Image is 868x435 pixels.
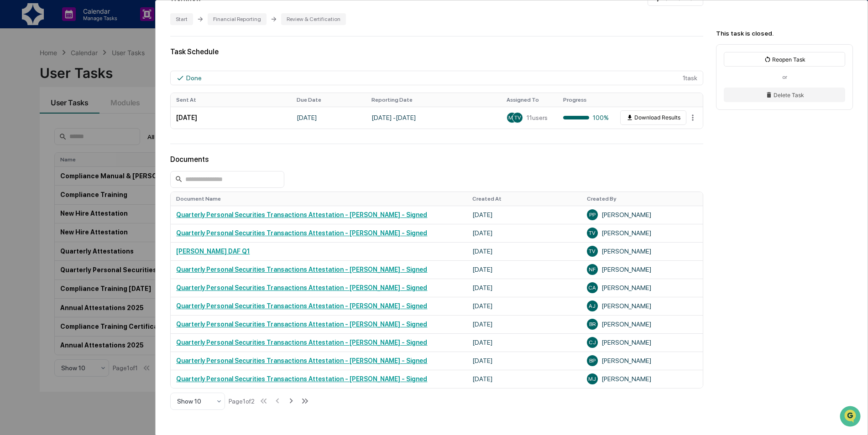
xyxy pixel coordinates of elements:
div: [PERSON_NAME] [587,264,697,275]
a: Quarterly Personal Securities Transactions Attestation - [PERSON_NAME] - Signed [176,302,427,310]
span: TV [589,230,596,236]
td: [DATE] [467,260,581,279]
div: Done [186,74,202,82]
a: Quarterly Personal Securities Transactions Attestation - [PERSON_NAME] - Signed [176,266,427,273]
span: MJ [588,376,596,382]
td: [DATE] [467,224,581,242]
span: AJ [589,303,596,309]
a: Quarterly Personal Securities Transactions Attestation - [PERSON_NAME] - Signed [176,229,427,237]
a: 🖐️Preclearance [5,111,63,128]
span: Pylon [91,155,110,161]
div: [PERSON_NAME] [587,337,697,348]
th: Created By [581,192,703,206]
td: [DATE] [467,370,581,388]
a: Quarterly Personal Securities Transactions Attestation - [PERSON_NAME] - Signed [176,211,427,218]
div: [PERSON_NAME] [587,373,697,384]
div: Page 1 of 2 [229,398,255,405]
span: 11 users [527,114,548,121]
td: [DATE] [467,315,581,333]
span: MJ [508,114,516,121]
button: Delete Task [724,88,845,102]
span: NF [589,266,596,273]
span: PP [589,212,596,218]
td: [DATE] [171,107,291,129]
a: Powered byPylon [64,154,110,161]
span: CJ [589,339,596,346]
img: 1746055101610-c473b297-6a78-478c-a979-82029cc54cd1 [9,70,26,86]
div: [PERSON_NAME] [587,300,697,311]
div: Start new chat [31,70,150,79]
td: [DATE] [467,297,581,315]
div: This task is closed. [716,30,853,37]
div: Start [170,13,193,25]
div: 1 task [170,71,703,85]
div: [PERSON_NAME] [587,319,697,330]
span: CA [588,285,596,291]
div: Documents [170,155,703,164]
span: Data Lookup [18,132,58,141]
a: Quarterly Personal Securities Transactions Attestation - [PERSON_NAME] - Signed [176,357,427,364]
button: Reopen Task [724,52,845,67]
div: [PERSON_NAME] [587,282,697,293]
p: How can we help? [9,19,166,34]
td: [DATE] - [DATE] [366,107,501,129]
div: 🗄️ [66,116,73,123]
iframe: Open customer support [839,405,863,430]
a: Quarterly Personal Securities Transactions Attestation - [PERSON_NAME] - Signed [176,321,427,328]
span: TV [589,248,596,254]
td: [DATE] [467,242,581,260]
span: TV [514,114,521,121]
div: Review & Certification [281,13,346,25]
a: 🗄️Attestations [63,111,117,128]
div: [PERSON_NAME] [587,209,697,220]
div: 🖐️ [9,116,16,123]
div: 100% [563,114,609,121]
div: Task Schedule [170,47,703,56]
span: Attestations [75,115,113,124]
th: Progress [558,93,614,107]
th: Sent At [171,93,291,107]
div: [PERSON_NAME] [587,355,697,366]
td: [DATE] [467,352,581,370]
div: or [724,74,845,80]
td: [DATE] [467,206,581,224]
td: [DATE] [291,107,366,129]
button: Start new chat [155,72,166,83]
a: [PERSON_NAME] DAF Q1 [176,248,250,255]
th: Document Name [171,192,467,206]
div: Financial Reporting [208,13,267,25]
th: Due Date [291,93,366,107]
span: BR [589,321,596,327]
span: BP [589,357,596,364]
a: Quarterly Personal Securities Transactions Attestation - [PERSON_NAME] - Signed [176,375,427,383]
th: Assigned To [501,93,558,107]
td: [DATE] [467,279,581,297]
a: Quarterly Personal Securities Transactions Attestation - [PERSON_NAME] - Signed [176,339,427,346]
div: [PERSON_NAME] [587,246,697,257]
div: 🔎 [9,133,16,140]
div: We're available if you need us! [31,79,115,86]
th: Created At [467,192,581,206]
div: [PERSON_NAME] [587,228,697,238]
a: Quarterly Personal Securities Transactions Attestation - [PERSON_NAME] - Signed [176,284,427,291]
button: Download Results [620,110,686,125]
a: 🔎Data Lookup [5,129,61,145]
th: Reporting Date [366,93,501,107]
span: Preclearance [18,115,59,124]
td: [DATE] [467,333,581,352]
